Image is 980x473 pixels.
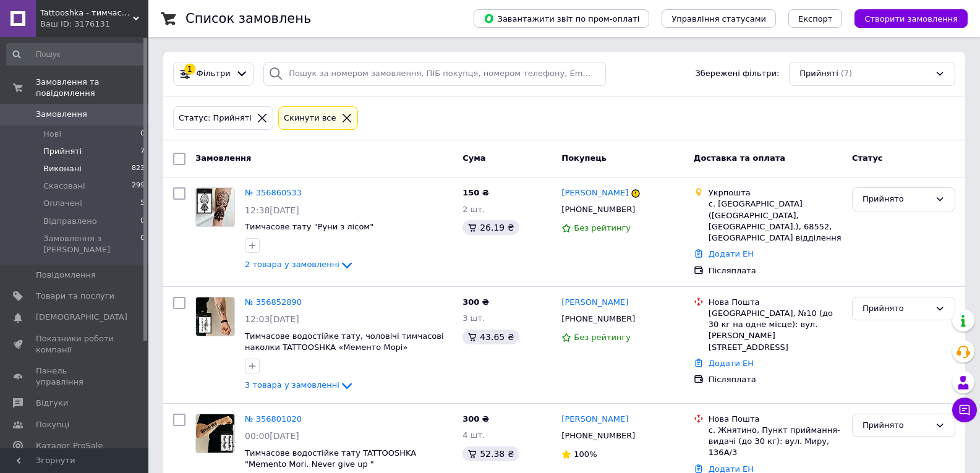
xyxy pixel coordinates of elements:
div: Укрпошта [709,187,842,198]
span: Замовлення з [PERSON_NAME] [43,233,140,255]
div: Cкинути все [281,112,339,125]
span: 100% [574,450,597,459]
span: Фільтри [197,68,231,80]
span: 300 ₴ [462,414,489,424]
span: 7 [140,146,145,157]
button: Експорт [788,9,843,28]
button: Чат з покупцем [952,398,977,422]
div: Післяплата [709,265,842,276]
a: Додати ЕН [709,359,754,368]
span: Каталог ProSale [36,440,103,451]
span: Управління статусами [671,14,766,23]
span: 0 [140,233,145,255]
span: Замовлення [36,109,87,120]
span: 299 [132,181,145,192]
span: 2 шт. [462,205,485,214]
input: Пошук за номером замовлення, ПІБ покупця, номером телефону, Email, номером накладної [263,62,605,86]
span: 0 [140,216,145,227]
a: № 356801020 [245,414,302,424]
a: Фото товару [195,187,235,227]
div: Післяплата [709,374,842,385]
span: Відгуки [36,398,68,409]
a: 2 товара у замовленні [245,260,354,269]
span: Показники роботи компанії [36,333,114,356]
a: Тимчасове водостійке тату TATTOOSHKA "Memento Mori. Never give up " [245,448,416,469]
a: Додати ЕН [709,249,754,258]
span: (7) [841,69,852,78]
a: Створити замовлення [842,14,968,23]
span: Cума [462,153,485,163]
span: Доставка та оплата [694,153,785,163]
span: [DEMOGRAPHIC_DATA] [36,312,127,323]
a: Фото товару [195,297,235,336]
span: 00:00[DATE] [245,431,299,441]
div: 26.19 ₴ [462,220,519,235]
a: [PERSON_NAME] [561,187,628,199]
span: Виконані [43,163,82,174]
span: 823 [132,163,145,174]
span: 300 ₴ [462,297,489,307]
span: Товари та послуги [36,291,114,302]
span: 3 шт. [462,313,485,323]
div: Прийнято [863,193,930,206]
div: Прийнято [863,419,930,432]
span: Покупці [36,419,69,430]
img: Фото товару [196,188,234,226]
span: Покупець [561,153,607,163]
span: Без рейтингу [574,333,631,342]
span: 12:38[DATE] [245,205,299,215]
span: Завантажити звіт по пром-оплаті [484,13,639,24]
span: 2 товара у замовленні [245,260,339,269]
div: Нова Пошта [709,297,842,308]
div: 52.38 ₴ [462,446,519,461]
span: Скасовані [43,181,85,192]
span: Прийняті [799,68,838,80]
span: Замовлення [195,153,251,163]
a: Тимчасове тату "Руни з лісом" [245,222,373,231]
span: Відправлено [43,216,97,227]
a: № 356860533 [245,188,302,197]
a: Тимчасове водостійке тату, чоловічі тимчасові наколки TATTOOSHKA «Мементо Морі» [245,331,444,352]
span: Замовлення та повідомлення [36,77,148,99]
div: Статус: Прийняті [176,112,254,125]
span: Прийняті [43,146,82,157]
span: Створити замовлення [864,14,958,23]
img: Фото товару [196,414,234,453]
div: с. Жнятино, Пункт приймання-видачі (до 30 кг): вул. Миру, 136А/3 [709,425,842,459]
span: Повідомлення [36,270,96,281]
div: Ваш ID: 3176131 [40,19,148,30]
div: [PHONE_NUMBER] [559,202,637,218]
img: Фото товару [196,297,234,336]
div: [GEOGRAPHIC_DATA], №10 (до 30 кг на одне місце): вул. [PERSON_NAME][STREET_ADDRESS] [709,308,842,353]
a: № 356852890 [245,297,302,307]
div: 1 [184,64,195,75]
div: с. [GEOGRAPHIC_DATA] ([GEOGRAPHIC_DATA], [GEOGRAPHIC_DATA].), 68552, [GEOGRAPHIC_DATA] відділення [709,198,842,244]
div: [PHONE_NUMBER] [559,428,637,444]
h1: Список замовлень [185,11,311,26]
a: 3 товара у замовленні [245,380,354,390]
span: 3 товара у замовленні [245,380,339,390]
input: Пошук [6,43,146,66]
button: Створити замовлення [854,9,968,28]
span: Без рейтингу [574,223,631,232]
span: Tattooshka - тимчасові тату та 3D стікери [40,7,133,19]
div: Прийнято [863,302,930,315]
div: 43.65 ₴ [462,330,519,344]
span: 12:03[DATE] [245,314,299,324]
span: 4 шт. [462,430,485,440]
a: Фото товару [195,414,235,453]
span: Нові [43,129,61,140]
span: 150 ₴ [462,188,489,197]
span: 0 [140,129,145,140]
span: Збережені фільтри: [695,68,779,80]
div: [PHONE_NUMBER] [559,311,637,327]
button: Завантажити звіт по пром-оплаті [474,9,649,28]
a: [PERSON_NAME] [561,297,628,309]
span: Експорт [798,14,833,23]
div: Нова Пошта [709,414,842,425]
span: Панель управління [36,365,114,388]
span: 5 [140,198,145,209]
